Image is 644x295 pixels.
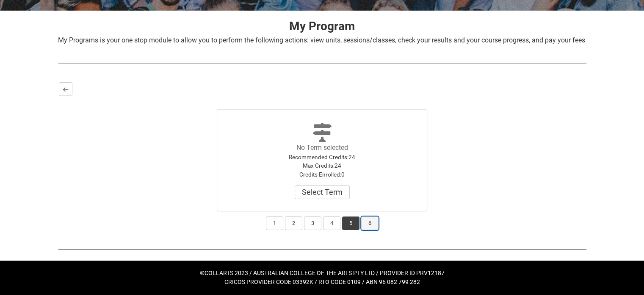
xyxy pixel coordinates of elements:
[58,36,585,44] span: My Programs is your one stop module to allow you to perform the following actions: view units, se...
[342,216,359,230] button: 5
[275,153,370,161] div: Recommended Credits : 24
[59,82,72,96] button: Back
[295,185,350,199] button: No Term selectedRecommended Credits:24Max Credits:24Credits Enrolled:0
[285,216,302,230] button: 2
[58,59,586,68] img: REDU_GREY_LINE
[361,216,379,230] button: 6
[275,170,370,179] div: Credits Enrolled : 0
[323,216,340,230] button: 4
[296,143,348,152] label: No Term selected
[275,161,370,170] div: Max Credits : 24
[289,19,355,33] strong: My Program
[266,216,283,230] button: 1
[58,244,586,253] img: REDU_GREY_LINE
[304,216,321,230] button: 3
